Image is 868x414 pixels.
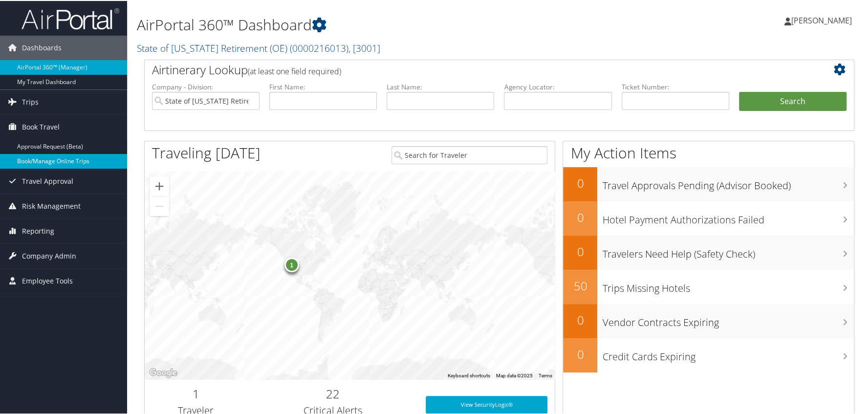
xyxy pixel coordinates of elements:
span: Dashboards [22,35,62,59]
button: Search [739,91,846,110]
a: 50Trips Missing Hotels [563,269,854,303]
span: Risk Management [22,193,81,218]
span: Employee Tools [22,268,73,292]
a: Open this area in Google Maps (opens a new window) [147,366,179,378]
h2: 50 [563,277,597,293]
span: Trips [22,89,39,113]
h2: 0 [563,174,597,191]
h3: Travelers Need Help (Safety Check) [602,241,854,260]
a: View SecurityLogic® [426,395,548,413]
span: Book Travel [22,114,60,138]
h1: Traveling [DATE] [152,142,260,162]
img: Google [147,366,179,378]
h3: Vendor Contracts Expiring [602,310,854,328]
a: State of [US_STATE] Retirement (OE) [137,41,380,54]
button: Keyboard shortcuts [448,371,490,378]
label: Agency Locator: [504,81,611,91]
h1: AirPortal 360™ Dashboard [137,14,620,34]
label: Last Name: [387,81,494,91]
h3: Trips Missing Hotels [602,276,854,294]
a: 0Hotel Payment Authorizations Failed [563,200,854,235]
h1: My Action Items [563,142,854,162]
h2: 0 [563,208,597,225]
label: First Name: [269,81,377,91]
label: Company - Division: [152,81,260,91]
h3: Hotel Payment Authorizations Failed [602,207,854,226]
h2: Airtinerary Lookup [152,61,787,77]
img: airportal-logo.png [22,6,119,29]
span: , [ 3001 ] [348,41,380,54]
a: 0Vendor Contracts Expiring [563,303,854,337]
h2: 0 [563,345,597,362]
span: Map data ©2025 [496,372,532,377]
span: Reporting [22,218,54,242]
a: [PERSON_NAME] [784,5,862,34]
h2: 0 [563,242,597,259]
a: 0Travel Approvals Pending (Advisor Booked) [563,166,854,200]
span: Company Admin [22,243,76,267]
button: Zoom out [150,196,169,215]
label: Ticket Number: [622,81,729,91]
a: 0Travelers Need Help (Safety Check) [563,235,854,269]
h3: Credit Cards Expiring [602,344,854,363]
span: (at least one field required) [248,65,341,76]
a: Terms (opens in new tab) [538,372,552,377]
span: [PERSON_NAME] [791,14,852,25]
div: 1 [284,257,299,271]
input: Search for Traveler [391,145,548,163]
h2: 22 [255,385,411,401]
span: ( 0000216013 ) [290,41,348,54]
h2: 0 [563,311,597,327]
h3: Travel Approvals Pending (Advisor Booked) [602,173,854,192]
button: Zoom in [150,175,169,195]
a: 0Credit Cards Expiring [563,337,854,371]
h2: 1 [152,385,240,401]
span: Travel Approval [22,168,73,193]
